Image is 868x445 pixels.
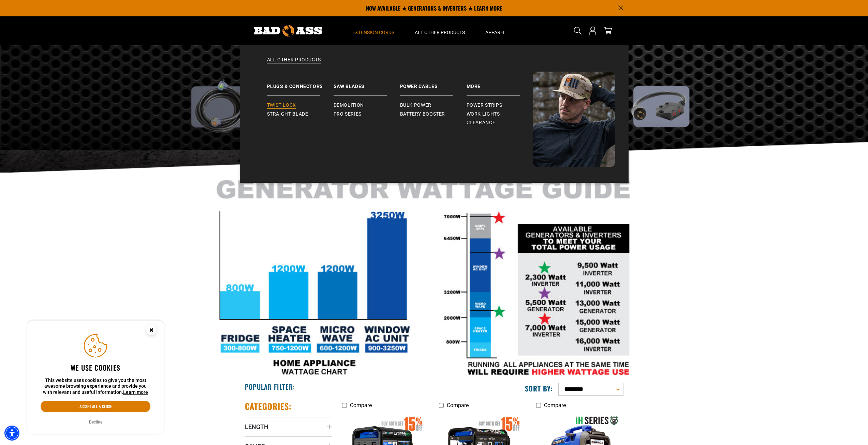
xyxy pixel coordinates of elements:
[245,401,292,412] h2: Categories:
[400,110,467,119] a: Battery Booster
[400,102,431,108] span: Bulk Power
[267,111,308,117] span: Straight Blade
[525,384,553,393] label: Sort by:
[342,16,404,45] summary: Extension Cords
[544,402,566,409] span: Compare
[587,16,598,45] a: Open this option
[267,101,334,110] a: Twist Lock
[245,417,332,436] summary: Length
[572,25,583,36] summary: Search
[352,29,394,35] span: Extension Cords
[87,419,104,426] button: Decline
[400,101,467,110] a: Bulk Power
[467,101,533,110] a: Power Strips
[533,72,615,167] img: Bad Ass Extension Cords
[467,72,533,95] a: Battery Booster More Power Strips
[267,102,296,108] span: Twist Lock
[254,25,322,36] img: Bad Ass Extension Cords
[602,27,613,35] a: cart
[334,102,364,108] span: Demolition
[475,16,516,45] summary: Apparel
[4,426,19,441] div: Accessibility Menu
[41,363,150,372] h2: We use cookies
[334,111,362,117] span: Pro Series
[123,389,148,395] a: This website uses cookies to give you the most awesome browsing experience and provide you with r...
[467,111,500,117] span: Work Lights
[41,377,150,396] p: This website uses cookies to give you the most awesome browsing experience and provide you with r...
[467,118,533,127] a: Clearance
[267,110,334,119] a: Straight Blade
[41,401,150,412] button: Accept all & close
[27,321,164,434] aside: Cookie Consent
[334,101,400,110] a: Demolition
[467,102,502,108] span: Power Strips
[350,402,372,409] span: Compare
[485,29,506,35] span: Apparel
[334,110,400,119] a: Pro Series
[253,57,615,72] a: All Other Products
[400,72,467,95] a: Power Cables
[334,72,400,95] a: Saw Blades
[415,29,465,35] span: All Other Products
[400,111,445,117] span: Battery Booster
[467,110,533,119] a: Work Lights
[245,423,268,431] span: Length
[404,16,475,45] summary: All Other Products
[139,321,164,342] button: Close this option
[267,72,334,95] a: Plugs & Connectors
[467,120,496,126] span: Clearance
[245,382,295,391] h2: Popular Filter:
[447,402,469,409] span: Compare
